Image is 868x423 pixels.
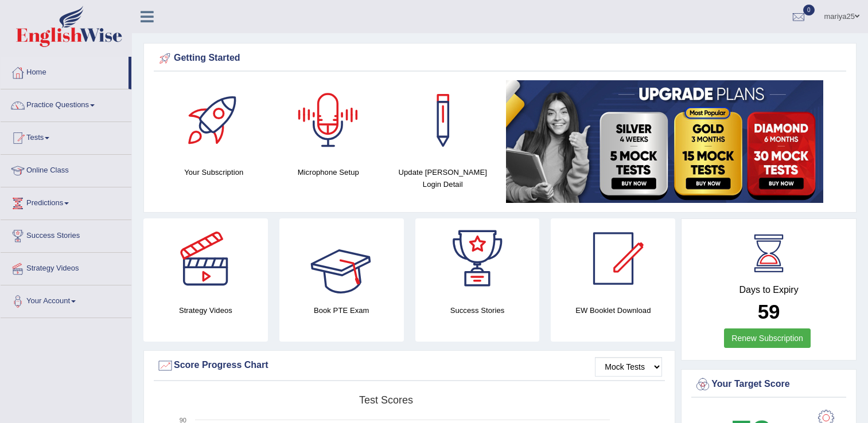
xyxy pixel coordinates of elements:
h4: Update [PERSON_NAME] Login Detail [391,166,495,190]
h4: Your Subscription [162,166,266,178]
h4: Strategy Videos [143,304,268,316]
a: Success Stories [1,220,131,249]
a: Strategy Videos [1,253,131,281]
a: Practice Questions [1,89,131,118]
a: Tests [1,122,131,151]
h4: Success Stories [415,304,540,316]
b: 59 [758,300,780,323]
a: Predictions [1,187,131,216]
a: Online Class [1,155,131,183]
h4: Microphone Setup [277,166,380,178]
h4: Book PTE Exam [279,304,404,316]
img: small5.jpg [506,80,823,203]
h4: EW Booklet Download [551,304,675,316]
tspan: Test scores [359,394,413,406]
a: Home [1,57,129,85]
a: Renew Subscription [724,328,811,348]
h4: Days to Expiry [694,285,843,295]
div: Your Target Score [694,376,843,393]
span: 0 [803,5,815,15]
div: Getting Started [157,50,843,67]
div: Score Progress Chart [157,357,662,374]
a: Your Account [1,285,131,314]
